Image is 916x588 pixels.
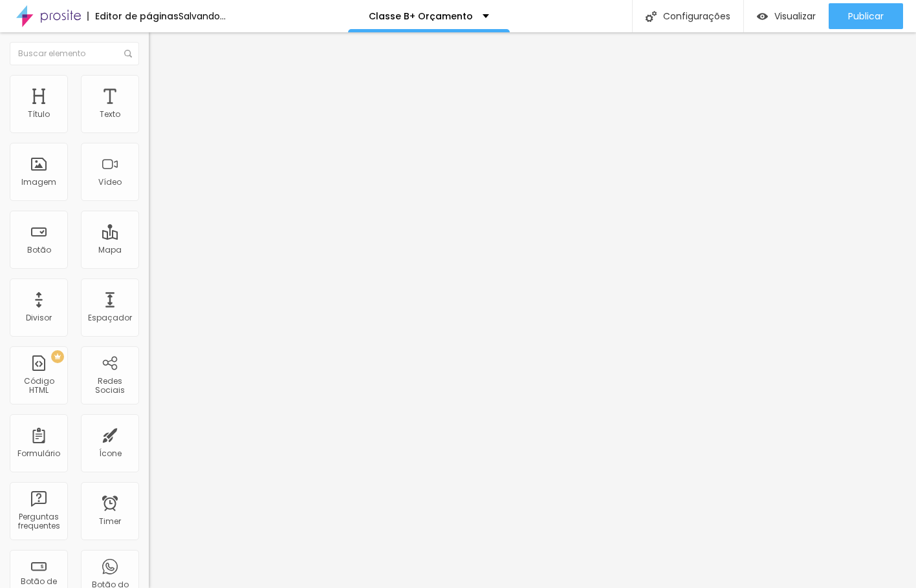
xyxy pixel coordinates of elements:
[21,178,56,187] div: Imagem
[26,313,52,322] div: Divisor
[98,178,122,187] div: Vídeo
[27,246,51,255] div: Botão
[13,512,64,531] div: Perguntas frequentes
[87,12,179,21] div: Editor de páginas
[646,11,657,22] img: Icone
[369,12,473,21] p: Classe B+ Orçamento
[848,11,884,21] span: Publicar
[28,110,50,119] div: Título
[149,32,916,588] iframe: Editor
[179,12,226,21] div: Salvando...
[10,42,139,65] input: Buscar elemento
[829,3,903,29] button: Publicar
[99,517,121,526] div: Timer
[100,110,120,119] div: Texto
[774,11,816,21] span: Visualizar
[744,3,829,29] button: Visualizar
[757,11,768,22] img: view-1.svg
[13,377,64,395] div: Código HTML
[98,246,122,255] div: Mapa
[88,313,132,322] div: Espaçador
[124,50,132,58] img: Icone
[84,377,135,395] div: Redes Sociais
[17,449,60,458] div: Formulário
[99,449,122,458] div: Ícone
